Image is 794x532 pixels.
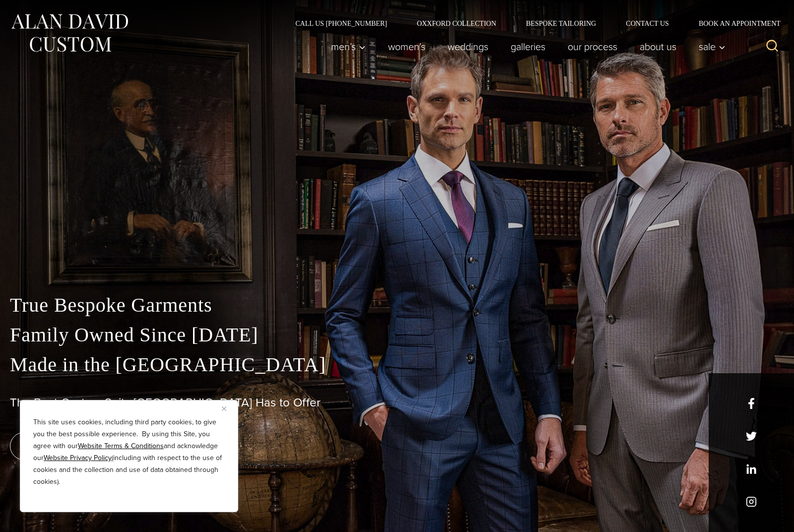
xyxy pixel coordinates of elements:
[437,37,500,57] a: weddings
[222,406,226,411] img: Close
[33,416,225,488] p: This site uses cookies, including third party cookies, to give you the best possible experience. ...
[611,20,684,27] a: Contact Us
[10,432,149,460] a: book an appointment
[78,441,164,451] a: Website Terms & Conditions
[222,402,234,414] button: Close
[10,11,129,55] img: Alan David Custom
[557,37,629,57] a: Our Process
[10,396,784,410] h1: The Best Custom Suits [GEOGRAPHIC_DATA] Has to Offer
[280,20,402,27] a: Call Us [PHONE_NUMBER]
[10,290,784,380] p: True Bespoke Garments Family Owned Since [DATE] Made in the [GEOGRAPHIC_DATA]
[500,37,557,57] a: Galleries
[402,20,511,27] a: Oxxford Collection
[44,453,112,463] a: Website Privacy Policy
[377,37,437,57] a: Women’s
[699,42,726,52] span: Sale
[629,37,688,57] a: About Us
[760,35,784,59] button: View Search Form
[511,20,611,27] a: Bespoke Tailoring
[320,37,731,57] nav: Primary Navigation
[331,42,366,52] span: Men’s
[280,20,784,27] nav: Secondary Navigation
[684,20,784,27] a: Book an Appointment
